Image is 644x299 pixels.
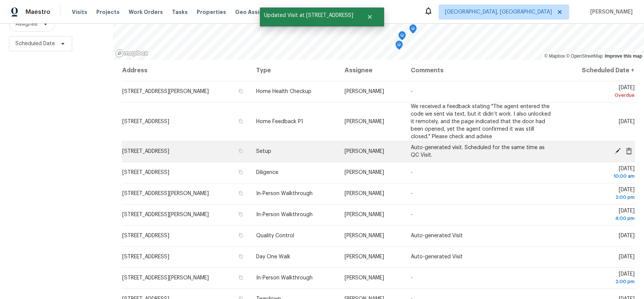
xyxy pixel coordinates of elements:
[565,194,635,201] div: 2:00 pm
[409,24,417,36] div: Map marker
[411,89,413,94] span: -
[445,8,552,16] span: [GEOGRAPHIC_DATA], [GEOGRAPHIC_DATA]
[256,212,313,217] span: In-Person Walkthrough
[395,41,403,52] div: Map marker
[237,190,244,197] button: Copy Address
[256,149,271,154] span: Setup
[235,8,284,16] span: Geo Assignments
[605,53,642,59] a: Improve this map
[345,233,384,238] span: [PERSON_NAME]
[405,60,559,81] th: Comments
[565,208,635,222] span: [DATE]
[122,119,169,124] span: [STREET_ADDRESS]
[256,119,303,124] span: Home Feedback P1
[345,212,384,217] span: [PERSON_NAME]
[565,187,635,201] span: [DATE]
[256,275,313,281] span: In-Person Walkthrough
[339,60,405,81] th: Assignee
[237,253,244,260] button: Copy Address
[256,191,313,196] span: In-Person Walkthrough
[612,148,623,154] span: Edit
[345,254,384,259] span: [PERSON_NAME]
[115,49,148,58] a: Mapbox homepage
[256,233,294,238] span: Quality Control
[559,60,635,81] th: Scheduled Date ↑
[237,232,244,239] button: Copy Address
[345,149,384,154] span: [PERSON_NAME]
[256,170,278,175] span: Diligence
[122,254,169,259] span: [STREET_ADDRESS]
[587,8,633,16] span: [PERSON_NAME]
[565,92,635,99] div: Overdue
[122,60,250,81] th: Address
[122,89,209,94] span: [STREET_ADDRESS][PERSON_NAME]
[565,172,635,180] div: 10:00 am
[411,191,413,196] span: -
[623,148,635,154] span: Cancel
[172,9,188,15] span: Tasks
[250,60,339,81] th: Type
[345,89,384,94] span: [PERSON_NAME]
[26,8,50,16] span: Maestro
[122,275,209,281] span: [STREET_ADDRESS][PERSON_NAME]
[256,254,290,259] span: Day One Walk
[411,145,545,158] span: Auto-generated visit. Scheduled for the same time as QC Visit.
[237,118,244,125] button: Copy Address
[565,85,635,99] span: [DATE]
[237,211,244,218] button: Copy Address
[411,170,413,175] span: -
[345,170,384,175] span: [PERSON_NAME]
[345,119,384,124] span: [PERSON_NAME]
[15,40,55,47] span: Scheduled Date
[411,212,413,217] span: -
[619,119,635,124] span: [DATE]
[411,233,463,238] span: Auto-generated Visit
[122,170,169,175] span: [STREET_ADDRESS]
[122,233,169,238] span: [STREET_ADDRESS]
[411,275,413,281] span: -
[357,9,382,24] button: Close
[544,53,565,59] a: Mapbox
[565,215,635,222] div: 4:00 pm
[237,274,244,281] button: Copy Address
[96,8,120,16] span: Projects
[565,272,635,285] span: [DATE]
[129,8,163,16] span: Work Orders
[72,8,87,16] span: Visits
[237,169,244,175] button: Copy Address
[15,20,38,28] span: Assignee
[565,166,635,180] span: [DATE]
[122,191,209,196] span: [STREET_ADDRESS][PERSON_NAME]
[122,149,169,154] span: [STREET_ADDRESS]
[345,191,384,196] span: [PERSON_NAME]
[398,31,406,43] div: Map marker
[256,89,311,94] span: Home Health Checkup
[197,8,226,16] span: Properties
[122,212,209,217] span: [STREET_ADDRESS][PERSON_NAME]
[260,8,357,23] span: Updated Visit at [STREET_ADDRESS]
[237,88,244,95] button: Copy Address
[619,254,635,259] span: [DATE]
[566,53,603,59] a: OpenStreetMap
[619,233,635,238] span: [DATE]
[411,254,463,259] span: Auto-generated Visit
[345,275,384,281] span: [PERSON_NAME]
[411,104,551,139] span: We received a feedback stating "The agent entered the code we sent via text, but it didn’t work. ...
[237,148,244,154] button: Copy Address
[565,278,635,285] div: 2:00 pm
